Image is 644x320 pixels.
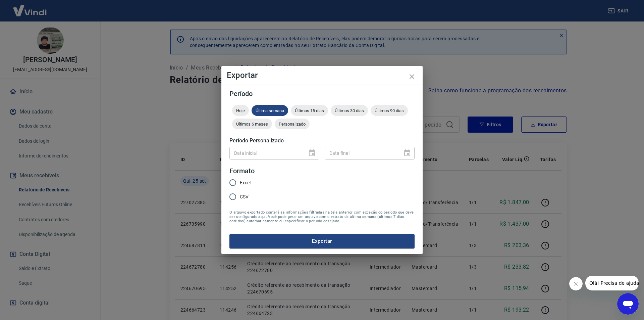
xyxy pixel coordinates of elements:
[232,105,249,116] div: Hoje
[229,210,415,223] span: O arquivo exportado conterá as informações filtradas na tela anterior com exceção do período que ...
[229,90,415,97] h5: Período
[325,147,398,159] input: DD/MM/YYYY
[229,234,415,248] button: Exportar
[252,105,288,116] div: Última semana
[371,108,408,113] span: Últimos 90 dias
[331,105,368,116] div: Últimos 30 dias
[229,137,415,144] h5: Período Personalizado
[275,122,310,127] span: Personalizado
[617,293,639,315] iframe: Botão para abrir a janela de mensagens
[585,276,639,290] iframe: Mensagem da empresa
[240,179,251,186] span: Excel
[240,193,249,200] span: CSV
[275,119,310,129] div: Personalizado
[232,108,249,113] span: Hoje
[404,68,420,85] button: close
[229,166,255,176] legend: Formato
[371,105,408,116] div: Últimos 90 dias
[569,277,583,290] iframe: Fechar mensagem
[227,71,417,79] h4: Exportar
[331,108,368,113] span: Últimos 30 dias
[252,108,288,113] span: Última semana
[291,108,328,113] span: Últimos 15 dias
[232,119,272,129] div: Últimos 6 meses
[232,122,272,127] span: Últimos 6 meses
[4,5,56,10] span: Olá! Precisa de ajuda?
[229,147,303,159] input: DD/MM/YYYY
[291,105,328,116] div: Últimos 15 dias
